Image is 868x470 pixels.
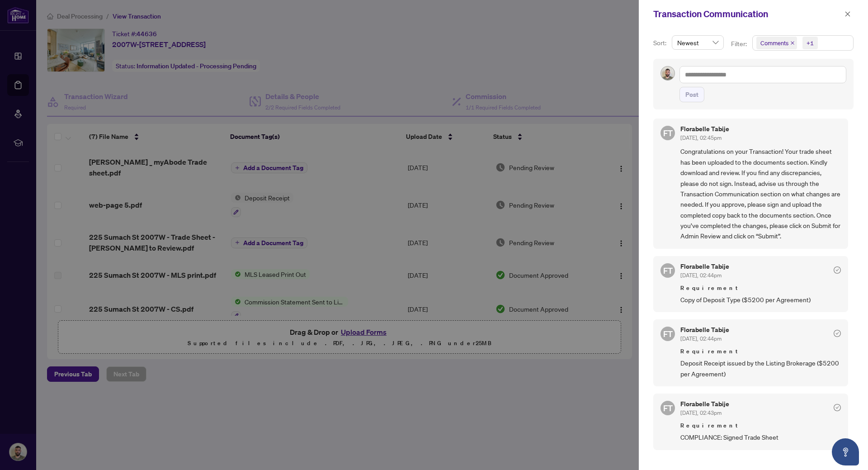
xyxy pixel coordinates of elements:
[760,38,788,47] span: Comments
[680,327,729,333] h5: Florabelle Tabije
[834,330,841,337] span: check-circle
[834,404,841,411] span: check-circle
[844,11,851,17] span: close
[680,409,722,416] span: [DATE], 02:43pm
[663,127,673,139] span: FT
[679,87,704,102] button: Post
[680,146,841,241] span: Congratulations on your Transaction! Your trade sheet has been uploaded to the documents section....
[731,39,748,49] p: Filter:
[677,36,718,49] span: Newest
[680,401,729,407] h5: Florabelle Tabije
[790,41,795,45] span: close
[663,328,673,340] span: FT
[653,38,668,48] p: Sort:
[663,264,673,277] span: FT
[680,294,841,305] span: Copy of Deposit Type ($5200 per Agreement)
[680,263,729,270] h5: Florabelle Tabije
[663,402,673,414] span: FT
[653,7,842,21] div: Transaction Communication
[680,284,841,293] span: Requirement
[680,272,722,279] span: [DATE], 02:44pm
[680,432,841,442] span: COMPLIANCE: Signed Trade Sheet
[807,38,814,47] div: +1
[756,37,797,49] span: Comments
[680,134,722,141] span: [DATE], 02:45pm
[834,266,841,274] span: check-circle
[680,421,841,430] span: Requirement
[832,438,859,465] button: Open asap
[680,358,841,379] span: Deposit Receipt issued by the Listing Brokerage ($5200 per Agreement)
[680,126,729,132] h5: Florabelle Tabije
[680,347,841,356] span: Requirement
[680,335,722,342] span: [DATE], 02:44pm
[661,66,675,80] img: Profile Icon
